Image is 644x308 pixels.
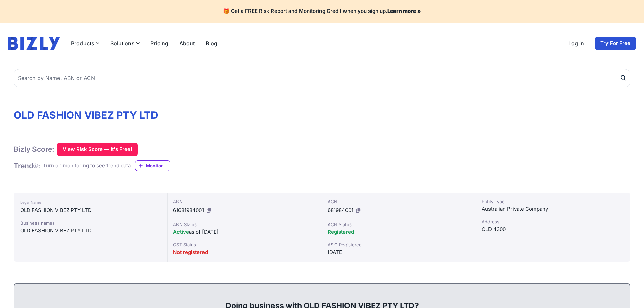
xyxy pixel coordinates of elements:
[71,39,99,47] button: Products
[206,39,217,47] a: Blog
[179,39,195,47] a: About
[20,206,161,214] div: OLD FASHION VIBEZ PTY LTD
[482,218,625,225] div: Address
[328,198,471,205] div: ACN
[173,249,208,255] span: Not registered
[57,143,138,156] button: View Risk Score — It's Free!
[173,207,204,213] span: 61681984001
[173,228,316,236] div: as of [DATE]
[14,161,40,170] h1: Trend :
[387,8,421,14] a: Learn more »
[328,221,471,228] div: ACN Status
[595,37,636,50] a: Try For Free
[43,162,132,170] div: Turn on monitoring to see trend data.
[173,198,316,205] div: ABN
[14,145,54,154] h1: Bizly Score:
[20,220,161,227] div: Business names
[328,248,471,256] div: [DATE]
[150,39,168,47] a: Pricing
[328,241,471,248] div: ASIC Registered
[482,225,625,233] div: QLD 4300
[20,227,161,235] div: OLD FASHION VIBEZ PTY LTD
[173,241,316,248] div: GST Status
[328,229,354,235] span: Registered
[14,109,630,121] h1: OLD FASHION VIBEZ PTY LTD
[20,198,161,206] div: Legal Name
[8,8,636,15] h4: 🎁 Get a FREE Risk Report and Monitoring Credit when you sign up.
[14,69,630,87] input: Search by Name, ABN or ACN
[568,39,584,47] a: Log in
[482,205,625,213] div: Australian Private Company
[110,39,140,47] button: Solutions
[328,207,353,213] span: 681984001
[482,198,625,205] div: Entity Type
[173,229,189,235] span: Active
[146,162,170,169] span: Monitor
[173,221,316,228] div: ABN Status
[135,160,170,171] a: Monitor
